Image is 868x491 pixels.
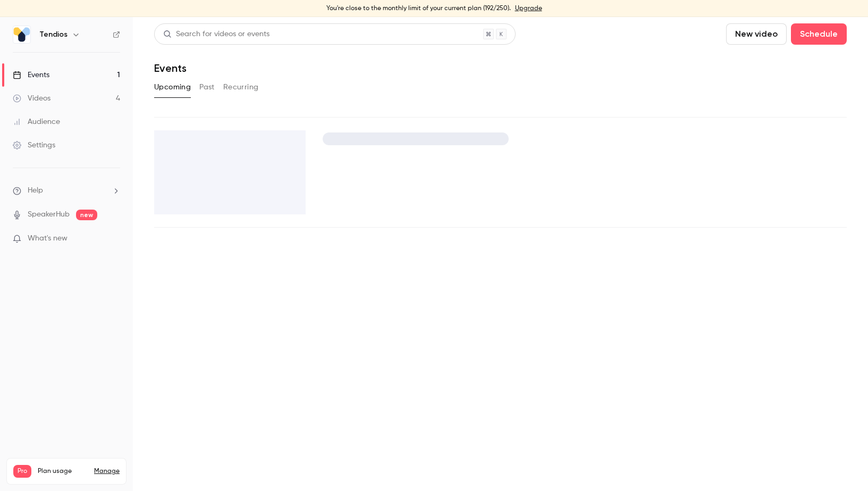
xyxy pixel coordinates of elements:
[28,233,68,244] span: What's new
[13,116,60,127] div: Audience
[726,23,787,45] button: New video
[515,4,542,13] a: Upgrade
[76,210,97,220] span: new
[28,209,70,220] a: SpeakerHub
[199,79,215,96] button: Past
[28,185,43,196] span: Help
[13,465,31,478] span: Pro
[13,26,30,43] img: Tendios
[38,467,88,476] span: Plan usage
[13,70,49,80] div: Events
[154,62,187,74] h1: Events
[39,29,68,40] h6: Tendios
[13,140,55,151] div: Settings
[13,93,50,104] div: Videos
[163,29,269,40] div: Search for videos or events
[791,23,847,45] button: Schedule
[94,467,120,476] a: Manage
[13,185,120,196] li: help-dropdown-opener
[223,79,259,96] button: Recurring
[154,79,191,96] button: Upcoming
